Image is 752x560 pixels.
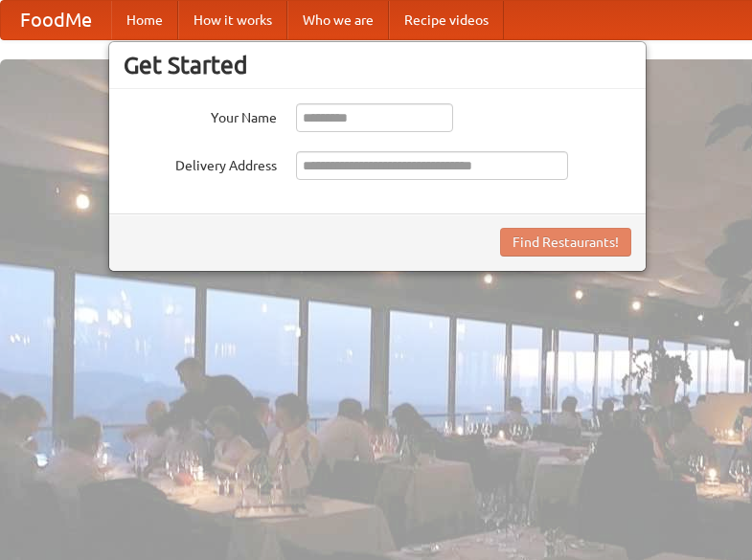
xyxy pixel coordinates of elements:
[124,51,631,79] h3: Get Started
[287,1,389,39] a: Who we are
[1,1,111,39] a: FoodMe
[389,1,504,39] a: Recipe videos
[500,228,631,257] button: Find Restaurants!
[111,1,178,39] a: Home
[124,103,277,127] label: Your Name
[124,151,277,175] label: Delivery Address
[178,1,287,39] a: How it works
